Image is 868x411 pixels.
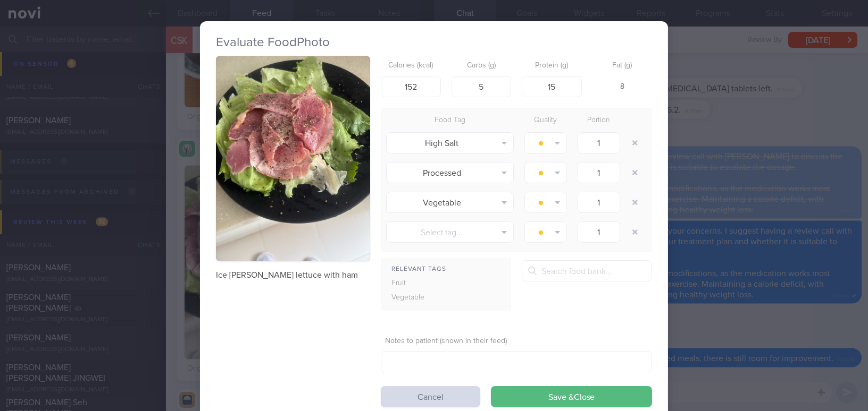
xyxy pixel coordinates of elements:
[381,263,511,276] div: Relevant Tags
[491,386,652,407] button: Save &Close
[216,270,370,280] p: Ice [PERSON_NAME] lettuce with ham
[386,132,514,153] button: High Salt
[578,192,620,213] input: 1.0
[578,132,620,153] input: 1.0
[578,221,620,243] input: 1.0
[381,113,519,128] div: Food Tag
[385,337,648,346] label: Notes to patient (shown in their feed)
[381,76,441,97] input: 250
[381,276,449,291] div: Fruit
[572,113,625,128] div: Portion
[386,162,514,183] button: Processed
[381,386,480,407] button: Cancel
[386,221,514,243] button: Select tag...
[386,192,514,213] button: Vegetable
[597,61,648,71] label: Fat (g)
[456,61,507,71] label: Carbs (g)
[385,61,437,71] label: Calories (kcal)
[216,35,652,50] h2: Evaluate Food Photo
[216,56,370,261] img: Ice berg lettuce with ham
[522,76,582,97] input: 9
[592,76,653,98] div: 8
[381,290,449,305] div: Vegetable
[519,113,572,128] div: Quality
[522,260,652,281] input: Search food bank...
[526,61,578,71] label: Protein (g)
[452,76,512,97] input: 33
[578,162,620,183] input: 1.0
